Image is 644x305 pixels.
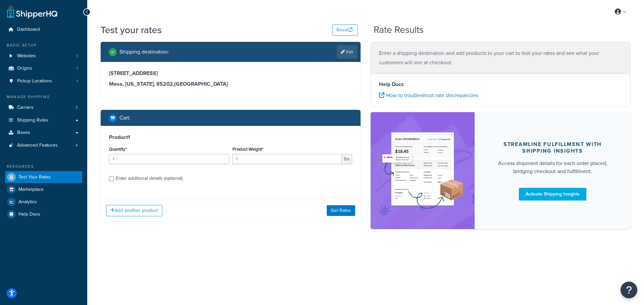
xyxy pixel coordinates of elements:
[75,105,78,110] span: 3
[17,53,36,59] span: Websites
[5,171,82,183] a: Test Your Rates
[17,118,48,123] span: Shipping Rules
[119,115,130,121] h2: Cart :
[232,147,263,152] label: Product Weight*
[18,199,37,205] span: Analytics
[109,154,229,164] input: 0
[5,101,82,114] li: Carriers
[5,139,82,152] a: Advanced Features4
[5,75,82,87] li: Pickup Locations
[519,188,586,201] a: Activate Shipping Insights
[18,174,51,180] span: Test Your Rates
[491,159,614,175] div: Access shipment details for each order placed, bridging checkout and fulfillment.
[5,208,82,220] a: Help Docs
[116,174,182,183] div: Enter additional details (optional)
[491,141,614,154] div: Streamline Fulfillment with Shipping Insights
[5,23,82,36] a: Dashboard
[327,205,355,216] button: Get Rates
[5,164,82,169] div: Resources
[5,50,82,62] a: Websites1
[5,139,82,152] li: Advanced Features
[342,154,352,164] span: lbs
[17,105,34,110] span: Carriers
[332,24,358,36] button: Reset
[17,66,32,71] span: Origins
[379,80,622,88] h4: Help Docs
[5,94,82,100] div: Manage Shipping
[109,147,127,152] label: Quantity*
[101,23,162,36] h1: Test your rates
[18,212,40,217] span: Help Docs
[76,53,78,59] span: 1
[17,143,58,148] span: Advanced Features
[374,25,424,35] h2: Rate Results
[232,154,342,164] input: 0.00
[379,91,478,99] a: How to troubleshoot rate discrepancies
[5,62,82,75] a: Origins1
[17,78,52,84] span: Pickup Locations
[337,45,357,59] a: Edit
[5,183,82,196] a: Marketplace
[109,134,352,141] h3: Product 1
[5,101,82,114] a: Carriers3
[5,127,82,139] a: Boxes
[381,122,465,219] img: feature-image-si-e24932ea9b9fcd0ff835db86be1ff8d589347e8876e1638d903ea230a36726be.png
[5,43,82,48] div: Basic Setup
[5,75,82,87] a: Pickup Locations1
[621,282,637,298] button: Open Resource Center
[5,62,82,75] li: Origins
[109,81,352,87] h3: Mesa, [US_STATE], 85202 , [GEOGRAPHIC_DATA]
[119,49,169,55] h2: Shipping destination :
[17,27,40,32] span: Dashboard
[17,130,30,136] span: Boxes
[5,114,82,127] a: Shipping Rules
[106,205,162,216] button: Add another product
[109,70,352,77] h3: [STREET_ADDRESS]
[5,50,82,62] li: Websites
[109,176,114,181] input: Enter additional details (optional)
[76,66,78,71] span: 1
[379,49,622,67] p: Enter a shipping destination and add products to your cart to test your rates and see what your c...
[75,143,78,148] span: 4
[5,196,82,208] a: Analytics
[76,78,78,84] span: 1
[18,187,44,193] span: Marketplace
